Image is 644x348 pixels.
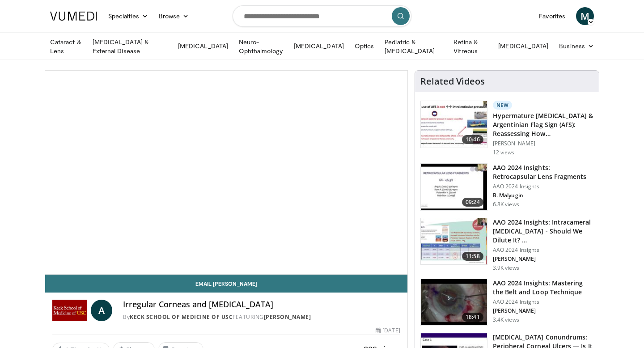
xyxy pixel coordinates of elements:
[421,164,487,210] img: 01f52a5c-6a53-4eb2-8a1d-dad0d168ea80.150x105_q85_crop-smart_upscale.jpg
[534,7,571,25] a: Favorites
[91,300,112,321] a: A
[233,38,288,55] a: Neuro-Ophthalmology
[576,7,594,25] a: M
[493,111,593,138] h3: Hypermature [MEDICAL_DATA] & Argentinian Flag Sign (AFS): Reassessing How…
[462,252,483,261] span: 11:58
[493,201,519,208] p: 6.8K views
[50,12,97,21] img: VuMedi Logo
[123,300,400,310] h4: Irregular Corneas and [MEDICAL_DATA]
[45,38,87,55] a: Cataract & Lens
[45,71,407,275] video-js: Video Player
[288,37,349,55] a: [MEDICAL_DATA]
[493,246,593,254] p: AAO 2024 Insights
[493,192,593,199] p: B. Malyugin
[421,279,487,326] img: 22a3a3a3-03de-4b31-bd81-a17540334f4a.150x105_q85_crop-smart_upscale.jpg
[554,37,599,55] a: Business
[493,37,554,55] a: [MEDICAL_DATA]
[493,101,513,110] p: New
[493,255,593,263] p: [PERSON_NAME]
[493,307,593,314] p: [PERSON_NAME]
[421,101,487,148] img: 40c8dcf9-ac14-45af-8571-bda4a5b229bd.150x105_q85_crop-smart_upscale.jpg
[379,38,448,55] a: Pediatric & [MEDICAL_DATA]
[421,218,487,265] img: de733f49-b136-4bdc-9e00-4021288efeb7.150x105_q85_crop-smart_upscale.jpg
[349,37,379,55] a: Optics
[493,218,593,245] h3: AAO 2024 Insights: Intracameral [MEDICAL_DATA] - Should We Dilute It? …
[376,327,400,335] div: [DATE]
[420,101,593,156] a: 10:46 New Hypermature [MEDICAL_DATA] & Argentinian Flag Sign (AFS): Reassessing How… [PERSON_NAME...
[87,38,173,55] a: [MEDICAL_DATA] & External Disease
[103,7,153,25] a: Specialties
[52,300,87,321] img: Keck School of Medicine of USC
[45,275,407,293] a: Email [PERSON_NAME]
[493,298,593,306] p: AAO 2024 Insights
[462,313,483,322] span: 18:41
[420,218,593,272] a: 11:58 AAO 2024 Insights: Intracameral [MEDICAL_DATA] - Should We Dilute It? … AAO 2024 Insights [...
[493,140,593,147] p: [PERSON_NAME]
[130,313,233,321] a: Keck School of Medicine of USC
[493,264,519,272] p: 3.9K views
[233,5,411,27] input: Search topics, interventions
[493,163,593,181] h3: AAO 2024 Insights: Retrocapsular Lens Fragments
[493,149,515,156] p: 12 views
[493,183,593,190] p: AAO 2024 Insights
[420,76,485,87] h4: Related Videos
[493,316,519,323] p: 3.4K views
[420,163,593,211] a: 09:24 AAO 2024 Insights: Retrocapsular Lens Fragments AAO 2024 Insights B. Malyugin 6.8K views
[173,37,233,55] a: [MEDICAL_DATA]
[462,135,483,144] span: 10:46
[153,7,195,25] a: Browse
[462,198,483,207] span: 09:24
[420,279,593,326] a: 18:41 AAO 2024 Insights: Mastering the Belt and Loop Technique AAO 2024 Insights [PERSON_NAME] 3....
[264,313,311,321] a: [PERSON_NAME]
[493,279,593,297] h3: AAO 2024 Insights: Mastering the Belt and Loop Technique
[123,313,400,321] div: By FEATURING
[448,38,493,55] a: Retina & Vitreous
